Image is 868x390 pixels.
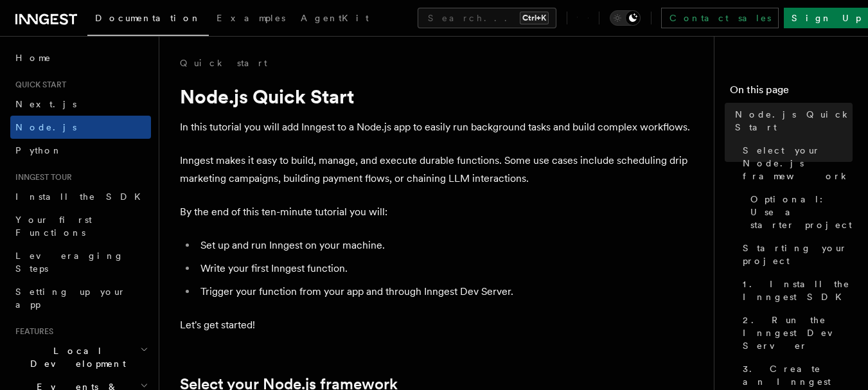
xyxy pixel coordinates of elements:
button: Toggle dark mode [610,10,641,26]
p: In this tutorial you will add Inngest to a Node.js app to easily run background tasks and build c... [180,118,694,136]
span: Select your Node.js framework [743,144,853,182]
a: 1. Install the Inngest SDK [738,272,853,308]
a: Your first Functions [10,208,151,244]
span: Next.js [15,99,76,109]
p: Inngest makes it easy to build, manage, and execute durable functions. Some use cases include sch... [180,152,694,188]
a: Contact sales [661,8,779,28]
span: Home [15,51,51,64]
a: Node.js Quick Start [730,103,853,139]
span: Leveraging Steps [15,251,124,274]
span: Setting up your app [15,287,126,310]
span: Quick start [10,80,66,90]
span: Features [10,326,53,337]
kbd: Ctrl+K [520,12,549,24]
a: Python [10,139,151,162]
a: Starting your project [738,236,853,272]
a: Leveraging Steps [10,244,151,280]
span: Local Development [10,344,140,370]
p: By the end of this ten-minute tutorial you will: [180,203,694,221]
span: Documentation [95,13,201,23]
span: Node.js Quick Start [735,108,853,134]
span: Your first Functions [15,215,92,238]
a: Next.js [10,93,151,116]
a: Home [10,46,151,69]
a: Optional: Use a starter project [745,188,853,236]
a: AgentKit [293,4,376,35]
p: Let's get started! [180,316,694,334]
a: Node.js [10,116,151,139]
a: Quick start [180,57,267,69]
span: Inngest tour [10,172,72,182]
span: Optional: Use a starter project [750,193,853,231]
button: Local Development [10,339,151,375]
span: 2. Run the Inngest Dev Server [743,314,853,352]
li: Write your first Inngest function. [197,260,694,278]
a: Documentation [87,4,209,36]
span: Python [15,145,62,155]
a: Examples [209,4,293,35]
h1: Node.js Quick Start [180,85,694,108]
a: Select your Node.js framework [738,139,853,188]
span: Install the SDK [15,191,148,202]
a: 2. Run the Inngest Dev Server [738,308,853,357]
li: Trigger your function from your app and through Inngest Dev Server. [197,283,694,301]
a: Setting up your app [10,280,151,316]
span: AgentKit [301,13,369,23]
span: Starting your project [743,242,853,267]
button: Search...Ctrl+K [418,8,556,28]
span: Node.js [15,122,76,132]
h4: On this page [730,82,853,103]
li: Set up and run Inngest on your machine. [197,236,694,254]
a: Install the SDK [10,185,151,208]
span: Examples [217,13,285,23]
span: 1. Install the Inngest SDK [743,278,853,303]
